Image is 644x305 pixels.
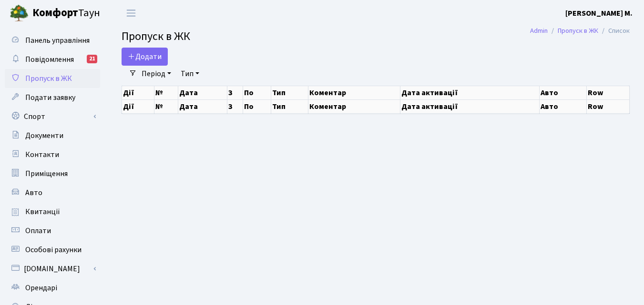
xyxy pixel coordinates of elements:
a: Пропуск в ЖК [558,26,598,36]
b: [PERSON_NAME] М. [565,8,633,19]
th: Дії [122,86,154,99]
th: По [243,86,271,99]
a: Спорт [5,107,100,126]
th: № [154,99,178,113]
a: Подати заявку [5,88,100,107]
span: Пропуск в ЖК [122,28,190,45]
span: Таун [32,5,100,21]
a: Період [138,66,175,82]
th: Коментар [308,86,400,99]
th: З [227,86,243,99]
a: Додати [122,48,168,66]
th: Дата [178,86,227,99]
th: Коментар [308,99,400,113]
button: Переключити навігацію [119,5,143,21]
th: Row [587,99,630,113]
a: Контакти [5,145,100,164]
th: Дата [178,99,227,113]
th: Дії [122,99,154,113]
img: logo.png [10,4,29,23]
th: Дата активації [400,86,540,99]
span: Подати заявку [25,92,75,103]
span: Додати [128,51,162,62]
th: По [243,99,271,113]
th: Авто [540,86,587,99]
span: Панель управління [25,35,90,46]
span: Авто [25,187,42,198]
a: Приміщення [5,164,100,183]
a: Панель управління [5,31,100,50]
a: Тип [177,66,203,82]
span: Особові рахунки [25,245,82,255]
a: [DOMAIN_NAME] [5,259,100,278]
a: Admin [530,26,548,36]
th: Тип [271,86,308,99]
span: Контакти [25,149,59,160]
th: № [154,86,178,99]
span: Орендарі [25,283,57,293]
span: Квитанції [25,207,60,217]
th: Row [587,86,630,99]
a: [PERSON_NAME] М. [565,8,633,19]
b: Комфорт [32,5,78,20]
a: Повідомлення21 [5,50,100,69]
nav: breadcrumb [516,21,644,41]
th: З [227,99,243,113]
a: Оплати [5,221,100,240]
li: Список [598,26,630,36]
a: Пропуск в ЖК [5,69,100,88]
span: Оплати [25,226,51,236]
a: Особові рахунки [5,240,100,259]
span: Приміщення [25,168,68,179]
a: Авто [5,183,100,202]
a: Орендарі [5,278,100,297]
th: Дата активації [400,99,540,113]
th: Авто [540,99,587,113]
a: Квитанції [5,202,100,221]
th: Тип [271,99,308,113]
span: Повідомлення [25,54,74,65]
span: Документи [25,130,63,141]
a: Документи [5,126,100,145]
div: 21 [87,55,97,63]
span: Пропуск в ЖК [25,73,72,84]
